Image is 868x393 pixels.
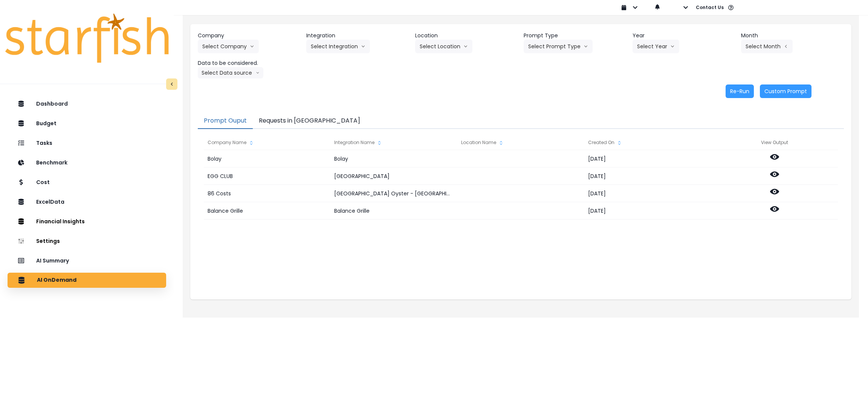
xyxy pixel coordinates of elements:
button: ExcelData [8,194,166,209]
svg: sort [376,140,382,146]
button: Requests in [GEOGRAPHIC_DATA] [253,113,366,129]
button: AI OnDemand [8,273,166,288]
div: [DATE] [584,185,711,202]
button: Select Yeararrow down line [633,40,679,53]
div: [GEOGRAPHIC_DATA] Oyster - [GEOGRAPHIC_DATA] [330,185,457,202]
p: Tasks [36,140,52,146]
div: Created On [584,135,711,150]
p: ExcelData [36,199,64,205]
button: Cost [8,175,166,190]
svg: arrow left line [784,43,788,50]
div: [DATE] [584,202,711,220]
button: Select Integrationarrow down line [306,40,370,53]
header: Year [633,32,735,40]
div: View Output [711,135,838,150]
button: Prompt Ouput [198,113,253,129]
button: AI Summary [8,253,166,268]
p: AI OnDemand [37,277,76,284]
header: Month [741,32,844,40]
p: AI Summary [36,258,69,264]
div: 86 Costs [204,185,330,202]
div: Balance Grille [330,202,457,220]
div: Integration Name [330,135,457,150]
button: Tasks [8,135,166,150]
button: Select Locationarrow down line [415,40,472,53]
svg: sort [616,140,622,146]
button: Budget [8,116,166,131]
p: Budget [36,120,57,127]
p: Cost [36,179,50,186]
div: EGG CLUB [204,167,330,185]
button: Financial Insights [8,214,166,229]
div: Location Name [457,135,584,150]
button: Re-Run [726,84,754,98]
button: Select Companyarrow down line [198,40,259,53]
p: Benchmark [36,160,67,166]
svg: arrow down line [584,43,588,50]
svg: sort [248,140,254,146]
p: Dashboard [36,101,68,107]
svg: arrow down line [463,43,468,50]
svg: arrow down line [361,43,365,50]
div: [DATE] [584,167,711,185]
header: Data to be considered. [198,59,301,67]
button: Select Prompt Typearrow down line [524,40,593,53]
header: Company [198,32,301,40]
header: Integration [306,32,409,40]
div: [DATE] [584,150,711,167]
button: Select Montharrow left line [741,40,793,53]
div: Bolay [330,150,457,167]
header: Location [415,32,518,40]
div: Bolay [204,150,330,167]
svg: arrow down line [256,69,260,77]
svg: arrow down line [670,43,675,50]
button: Settings [8,233,166,249]
div: Balance Grille [204,202,330,220]
svg: arrow down line [250,43,254,50]
div: Company Name [204,135,330,150]
svg: sort [498,140,504,146]
button: Dashboard [8,96,166,111]
header: Prompt Type [524,32,627,40]
button: Select Data sourcearrow down line [198,67,263,78]
button: Custom Prompt [760,84,811,98]
div: [GEOGRAPHIC_DATA] [330,167,457,185]
button: Benchmark [8,155,166,170]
